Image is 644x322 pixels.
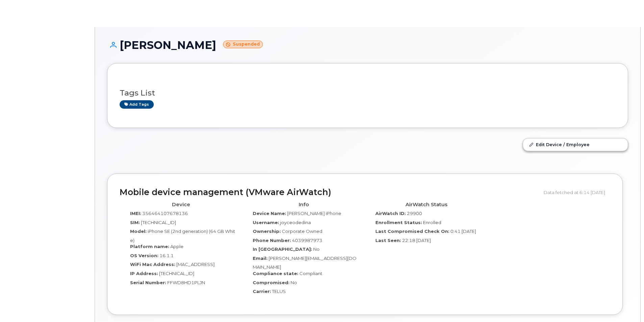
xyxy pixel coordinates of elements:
label: Ownership: [253,228,281,235]
span: Corporate Owned [282,229,322,234]
a: Add tags [120,100,154,109]
span: FFWD8HD1PLJN [167,280,205,285]
label: Device Name: [253,210,286,217]
label: Compliance state: [253,270,298,277]
label: Phone Number: [253,237,291,244]
span: 16.1.1 [159,253,174,258]
h4: AirWatch Status [370,202,482,208]
span: No [313,246,320,252]
label: Compromised: [253,279,290,286]
label: IP Address: [130,270,158,277]
label: IMEI: [130,210,141,217]
label: In [GEOGRAPHIC_DATA]: [253,246,312,252]
h3: Tags List [120,89,616,97]
span: iPhone SE (2nd generation) (64 GB White) [130,229,235,243]
h2: Mobile device management (VMware AirWatch) [120,188,539,197]
span: [TECHNICAL_ID] [159,271,194,276]
span: Enrolled [423,220,441,225]
h4: Info [247,202,360,208]
label: Enrollment Status: [375,219,422,226]
span: Compliant [299,271,322,276]
small: Suspended [223,41,263,48]
span: joyceodedina [280,220,311,225]
span: 29900 [407,211,422,216]
label: Email: [253,255,268,262]
div: Data fetched at 6:14 [DATE] [544,186,610,199]
label: Platform name: [130,243,169,250]
label: WiFi Mac Address: [130,261,175,268]
label: SIM: [130,219,140,226]
span: Apple [170,244,183,249]
label: Last Seen: [375,237,401,244]
a: Edit Device / Employee [523,138,628,151]
span: [TECHNICAL_ID] [141,220,176,225]
label: Carrier: [253,288,271,295]
span: [PERSON_NAME][EMAIL_ADDRESS][DOMAIN_NAME] [253,256,356,270]
span: 356464107678136 [142,211,188,216]
span: 4039987973 [292,238,322,243]
span: No [291,280,297,285]
span: [PERSON_NAME] iPhone [287,211,341,216]
label: Username: [253,219,279,226]
h4: Device [125,202,237,208]
label: AirWatch ID: [375,210,406,217]
label: OS Version: [130,252,158,259]
label: Model: [130,228,147,235]
span: TELUS [272,289,286,294]
label: Last Compromised Check On: [375,228,449,235]
h1: [PERSON_NAME] [107,39,628,51]
span: 22:18 [DATE] [402,238,431,243]
span: [MAC_ADDRESS] [176,262,215,267]
label: Serial Number: [130,279,166,286]
span: 0:41 [DATE] [450,229,476,234]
